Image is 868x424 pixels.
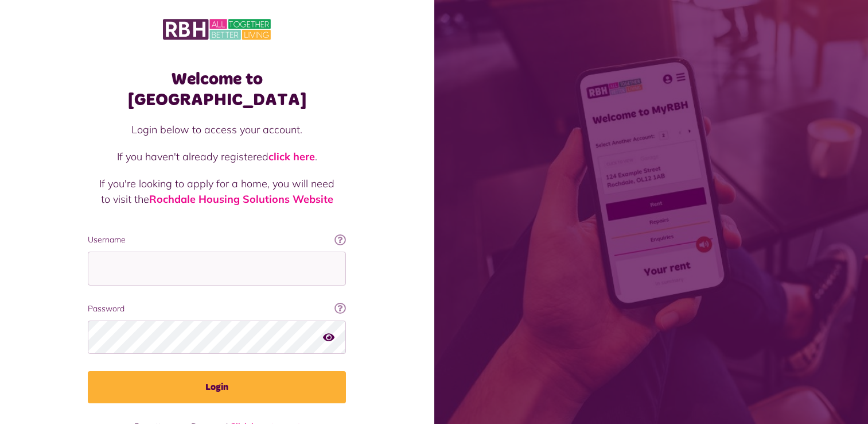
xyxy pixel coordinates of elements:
button: Login [88,371,346,403]
p: Login below to access your account. [99,122,334,137]
a: Rochdale Housing Solutions Website [149,192,333,206]
label: Username [88,234,346,246]
h1: Welcome to [GEOGRAPHIC_DATA] [88,69,346,110]
a: click here [268,150,315,163]
label: Password [88,303,346,315]
p: If you haven't already registered . [99,149,334,164]
img: MyRBH [163,17,271,41]
p: If you're looking to apply for a home, you will need to visit the [99,176,334,207]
